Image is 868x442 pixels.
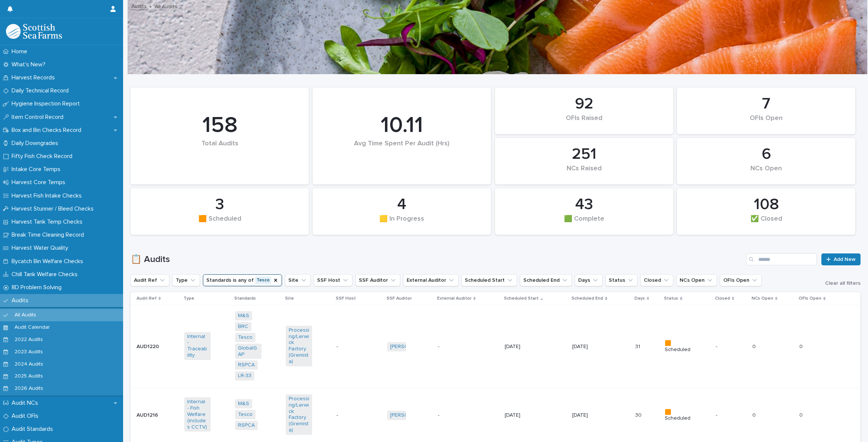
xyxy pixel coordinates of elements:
[508,145,661,164] div: 251
[9,205,100,212] p: Harvest Stunner / Bleed Checks
[9,166,66,173] p: Intake Core Temps
[238,334,253,341] a: Tesco
[9,271,84,278] p: Chill Tank Welfare Checks
[403,274,458,286] button: External Auditor
[131,274,169,286] button: Audit Ref
[690,195,843,214] div: 108
[575,274,602,286] button: Days
[234,294,256,303] p: Standards
[9,114,69,121] p: Item Control Record
[390,412,431,419] a: [PERSON_NAME]
[715,294,730,303] p: Closed
[504,294,539,303] p: Scheduled Start
[6,24,62,39] img: mMrefqRFQpe26GRNOUkG
[238,313,249,319] a: M&S
[635,342,642,350] p: 31
[386,294,412,303] p: SSF Auditor
[834,257,856,262] span: Add New
[184,294,194,303] p: Type
[172,274,200,286] button: Type
[819,281,861,286] button: Clear all filters
[664,294,678,303] p: Status
[690,215,843,231] div: ✅ Closed
[9,100,86,107] p: Hygiene Inspection Report
[325,112,478,139] div: 10.11
[572,412,599,419] p: [DATE]
[9,337,49,343] p: 2022 Audits
[137,411,160,419] p: AUD1216
[285,274,311,286] button: Site
[137,342,160,350] p: AUD1220
[9,312,42,318] p: All Audits
[131,254,743,265] h1: 📋 Audits
[238,373,251,379] a: LR-33
[665,409,691,422] p: 🟧 Scheduled
[187,399,208,430] a: Internal - Fish Welfare (includes CCTV)
[238,362,255,368] a: RSPCA
[238,411,253,418] a: Tesco
[143,140,296,163] div: Total Audits
[9,74,61,81] p: Harvest Records
[9,179,71,186] p: Harvest Core Temps
[9,192,88,199] p: Harvest Fish Intake Checks
[508,165,661,180] div: NCs Raised
[720,274,762,286] button: OFIs Open
[9,244,74,252] p: Harvest Water Quality
[635,411,643,419] p: 30
[143,195,296,214] div: 3
[238,401,249,407] a: M&S
[508,95,661,113] div: 92
[665,340,691,353] p: 🟧 Scheduled
[9,413,44,420] p: Audit OFIs
[9,284,68,291] p: 8D Problem Solving
[131,1,147,10] a: Audits
[690,145,843,164] div: 6
[690,114,843,130] div: OFIs Open
[9,218,88,225] p: Harvest Tank Temp Checks
[9,258,89,265] p: Bycatch Bin Welfare Checks
[238,345,258,358] a: GlobalGAP
[9,297,34,304] p: Audits
[9,231,90,239] p: Break Time Cleaning Record
[437,294,471,303] p: External Auditor
[716,412,742,419] p: -
[752,294,773,303] p: NCs Open
[137,294,157,303] p: Audit Ref
[438,342,441,350] p: -
[746,253,817,265] input: Search
[336,344,363,350] p: -
[289,327,309,365] a: Processing/Lerwick Factory (Gremista)
[571,294,603,303] p: Scheduled End
[336,294,356,303] p: SSF Host
[676,274,717,286] button: NCs Open
[505,412,531,419] p: [DATE]
[634,294,645,303] p: Days
[690,165,843,180] div: NCs Open
[505,344,531,350] p: [DATE]
[9,87,75,94] p: Daily Technical Record
[131,305,861,388] tr: AUD1220AUD1220 Internal - Traceability M&S BRC Tesco GlobalGAP RSPCA LR-33 Processing/Lerwick Fac...
[187,334,208,359] a: Internal - Traceability
[314,274,352,286] button: SSF Host
[9,48,33,55] p: Home
[520,274,572,286] button: Scheduled End
[9,324,56,331] p: Audit Calendar
[355,274,400,286] button: SSF Auditor
[825,281,861,286] span: Clear all filters
[799,411,804,419] p: 0
[9,153,78,160] p: Fifty Fish Check Record
[461,274,517,286] button: Scheduled Start
[508,215,661,231] div: 🟩 Complete
[9,127,87,134] p: Box and Bin Checks Record
[605,274,637,286] button: Status
[438,411,441,419] p: -
[155,2,177,10] p: All Audits
[285,294,294,303] p: Site
[508,114,661,130] div: OFIs Raised
[9,61,51,68] p: What's New?
[143,112,296,139] div: 158
[325,140,478,163] div: Avg Time Spent Per Audit (Hrs)
[336,412,363,419] p: -
[238,323,248,330] a: BRC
